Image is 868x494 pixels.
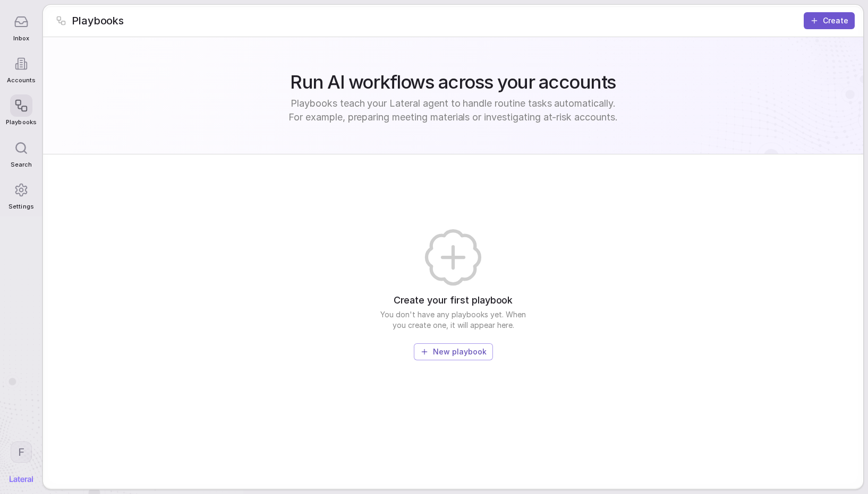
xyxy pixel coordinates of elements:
[6,47,36,89] a: Accounts
[6,89,36,131] a: Playbooks
[6,174,36,215] a: Settings
[18,445,24,459] span: F
[290,71,616,92] span: Run AI workflows across your accounts
[11,161,32,168] span: Search
[804,12,855,29] button: Create
[379,309,527,331] span: You don't have any playbooks yet. When you create one, it will appear here.
[394,293,513,307] span: Create your first playbook
[6,119,36,126] span: Playbooks
[6,5,36,47] a: Inbox
[10,476,33,482] img: Lateral
[283,97,623,124] span: Playbooks teach your Lateral agent to handle routine tasks automatically. For example, preparing ...
[72,13,124,28] span: Playbooks
[414,343,493,360] button: New playbook
[7,77,36,84] span: Accounts
[13,35,29,42] span: Inbox
[8,203,33,210] span: Settings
